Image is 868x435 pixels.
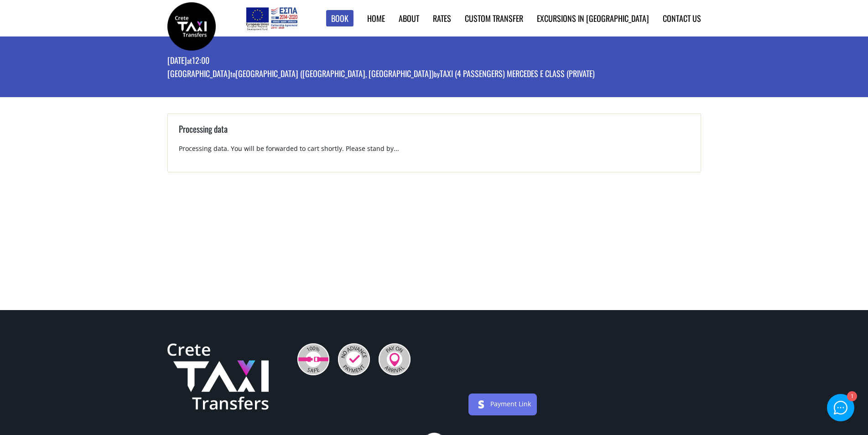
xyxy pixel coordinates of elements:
[379,343,411,375] img: Pay On Arrival
[179,144,690,161] p: Processing data. You will be forwarded to cart shortly. Please stand by...
[338,343,370,375] img: No Advance Payment
[433,12,451,24] a: Rates
[244,5,299,32] img: e-bannersEUERDF180X90.jpg
[847,392,856,402] div: 1
[399,12,419,24] a: About
[326,10,353,27] a: Book
[187,56,192,66] small: at
[179,123,690,144] h3: Processing data
[367,12,385,24] a: Home
[434,69,440,79] small: by
[167,55,595,68] p: [DATE] 12:00
[474,397,489,412] img: stripe
[663,12,701,24] a: Contact us
[465,12,523,24] a: Custom Transfer
[167,68,595,81] p: [GEOGRAPHIC_DATA] [GEOGRAPHIC_DATA] ([GEOGRAPHIC_DATA], [GEOGRAPHIC_DATA]) Taxi (4 passengers) Me...
[167,2,216,51] img: Crete Taxi Transfers | Booking page | Crete Taxi Transfers
[230,69,235,79] small: to
[537,12,649,24] a: Excursions in [GEOGRAPHIC_DATA]
[167,343,269,410] img: Crete Taxi Transfers
[297,343,329,375] img: 100% Safe
[167,21,216,30] a: Crete Taxi Transfers | Booking page | Crete Taxi Transfers
[490,399,531,408] a: Payment Link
